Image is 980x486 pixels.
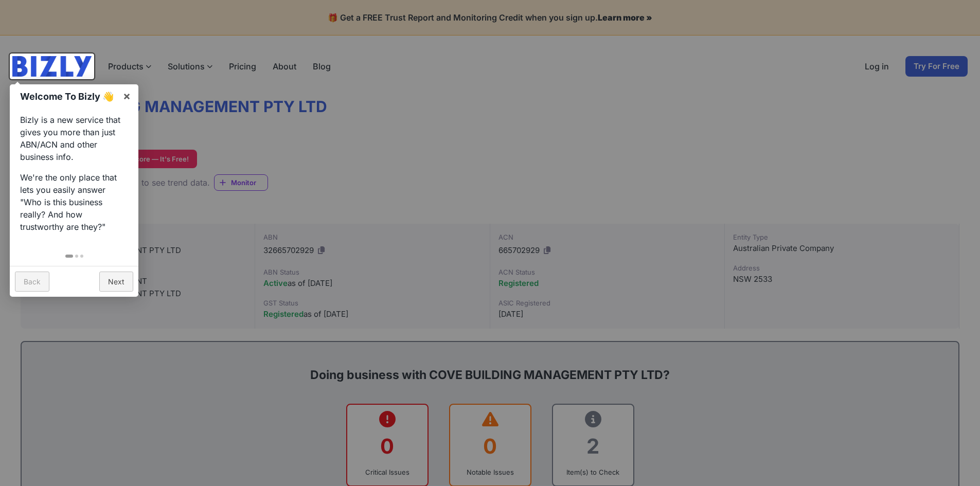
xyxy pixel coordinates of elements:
[20,89,117,103] h1: Welcome To Bizly 👋
[15,272,49,292] a: Back
[115,84,138,107] a: ×
[20,114,128,163] p: Bizly is a new service that gives you more than just ABN/ACN and other business info.
[20,171,128,233] p: We're the only place that lets you easily answer "Who is this business really? And how trustworth...
[99,272,133,292] a: Next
